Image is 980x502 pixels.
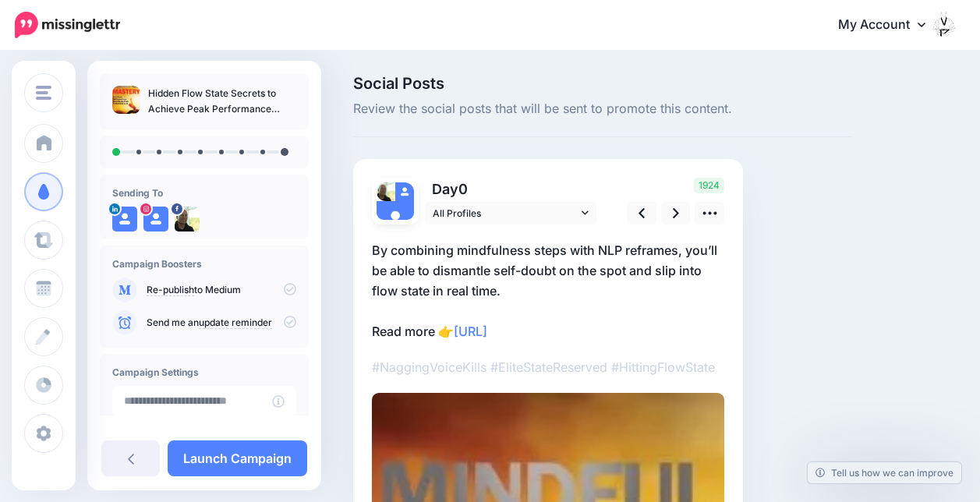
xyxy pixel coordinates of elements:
img: user_default_image.png [143,207,168,232]
img: user_default_image.png [377,201,414,239]
img: 243314508_272570814608417_5408815764022789274_n-bsa140858.png [175,207,200,232]
span: 1924 [694,178,724,193]
img: user_default_image.png [395,182,414,201]
a: update reminder [199,316,272,329]
span: 0 [458,181,468,197]
h4: Sending To [112,187,296,199]
p: #NaggingVoiceKills #EliteStateReserved #HittingFlowState [372,357,724,377]
img: e041b6fd10610a98a3c49079d69df63a_thumb.jpg [112,86,140,114]
img: user_default_image.png [112,207,137,232]
p: Day [425,178,599,200]
img: menu.png [36,86,51,100]
img: 243314508_272570814608417_5408815764022789274_n-bsa140858.png [377,182,395,201]
a: My Account [823,6,957,44]
a: Re-publish [147,284,194,296]
p: to Medium [147,283,296,297]
span: Review the social posts that will be sent to promote this content. [353,99,852,119]
a: [URL] [454,323,487,339]
span: All Profiles [433,205,578,221]
img: Missinglettr [15,12,120,38]
p: Send me an [147,316,296,330]
span: Social Posts [353,76,852,91]
a: All Profiles [425,202,596,224]
p: Hidden Flow State Secrets to Achieve Peak Performance Pronto [148,86,296,117]
h4: Campaign Boosters [112,258,296,270]
p: By combining mindfulness steps with NLP reframes, you’ll be able to dismantle self-doubt on the s... [372,240,724,341]
a: Tell us how we can improve [808,462,961,483]
h4: Campaign Settings [112,366,296,378]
